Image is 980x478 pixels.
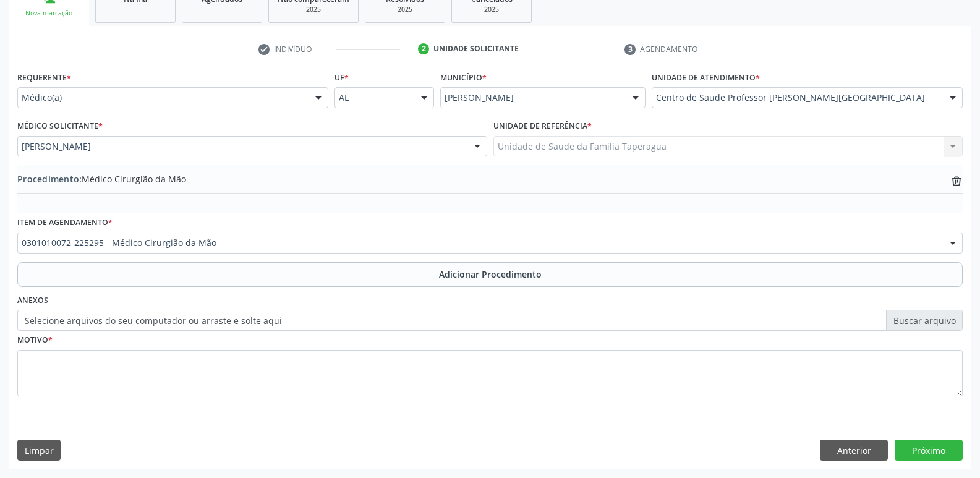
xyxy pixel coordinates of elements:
label: UF [334,68,349,87]
span: Centro de Saude Professor [PERSON_NAME][GEOGRAPHIC_DATA] [656,92,937,104]
span: [PERSON_NAME] [22,140,462,153]
label: Município [440,68,487,87]
button: Adicionar Procedimento [17,262,963,287]
label: Unidade de atendimento [652,68,760,87]
label: Item de agendamento [17,213,113,233]
span: Procedimento: [17,173,82,185]
label: Unidade de referência [493,117,592,136]
div: 2025 [374,5,436,14]
span: Médico(a) [22,92,303,104]
button: Próximo [895,440,963,461]
span: Adicionar Procedimento [439,268,542,281]
div: Nova marcação [17,9,80,18]
span: Médico Cirurgião da Mão [17,173,186,186]
label: Médico Solicitante [17,117,103,136]
div: 2025 [461,5,522,14]
div: 2025 [278,5,349,14]
label: Anexos [17,291,48,310]
span: [PERSON_NAME] [445,92,620,104]
span: AL [339,92,409,104]
button: Anterior [820,440,888,461]
div: Unidade solicitante [433,43,519,54]
label: Requerente [17,68,71,87]
span: 0301010072-225295 - Médico Cirurgião da Mão [22,237,937,249]
label: Motivo [17,331,53,350]
div: 2 [418,43,429,54]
